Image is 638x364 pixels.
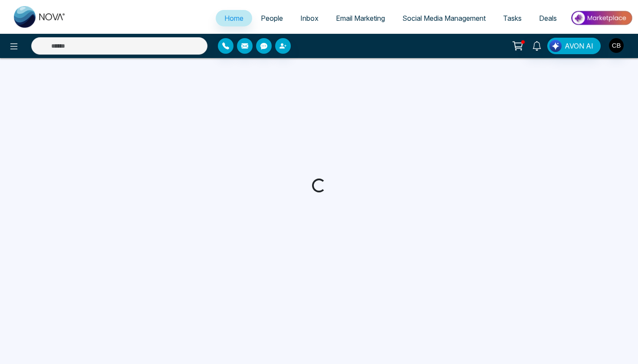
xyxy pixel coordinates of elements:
span: Home [224,14,243,23]
a: Social Media Management [394,10,494,26]
img: Market-place.gif [570,8,633,28]
span: Tasks [503,14,522,23]
img: Lead Flow [549,40,562,52]
span: Social Media Management [402,14,486,23]
button: AVON AI [547,38,601,54]
a: People [252,10,292,26]
span: Deals [539,14,557,23]
span: AVON AI [565,41,593,51]
span: Inbox [300,14,319,23]
img: User Avatar [609,38,624,53]
a: Inbox [292,10,327,26]
a: Deals [530,10,566,26]
span: People [261,14,283,23]
span: Email Marketing [336,14,385,23]
a: Tasks [494,10,530,26]
img: Nova CRM Logo [14,6,66,28]
a: Email Marketing [327,10,394,26]
a: Home [216,10,252,26]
